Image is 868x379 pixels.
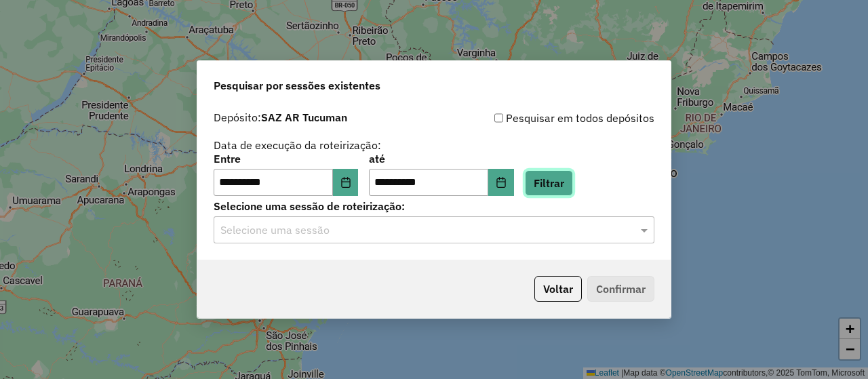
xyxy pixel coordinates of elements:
label: Selecione uma sessão de roteirização: [214,198,654,214]
label: até [369,151,513,167]
button: Choose Date [333,169,359,196]
button: Filtrar [525,170,573,196]
button: Voltar [534,276,582,302]
strong: SAZ AR Tucuman [261,111,347,124]
label: Data de execução da roteirização: [214,137,381,153]
button: Choose Date [488,169,514,196]
span: Pesquisar por sessões existentes [214,77,380,94]
label: Entre [214,151,358,167]
div: Pesquisar em todos depósitos [434,110,654,126]
label: Depósito: [214,109,347,125]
